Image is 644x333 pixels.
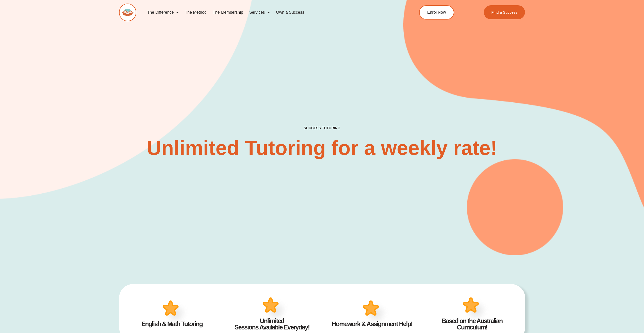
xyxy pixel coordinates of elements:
[144,7,182,18] a: The Difference
[430,318,515,330] h4: Based on the Australian Curriculum!
[427,10,446,14] span: Enrol Now
[182,7,209,18] a: The Method
[246,7,273,18] a: Services
[330,321,415,327] h4: Homework & Assignment Help!
[262,126,382,130] h4: SUCCESS TUTORING​
[419,5,454,20] a: Enrol Now
[130,321,214,327] h4: English & Math Tutoring
[273,7,307,18] a: Own a Success
[230,318,315,330] h4: Unlimited Sessions Available Everyday!
[144,7,396,18] nav: Menu
[210,7,246,18] a: The Membership
[491,10,518,14] span: Find a Success
[484,5,525,19] a: Find a Success
[145,138,499,158] h2: Unlimited Tutoring for a weekly rate!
